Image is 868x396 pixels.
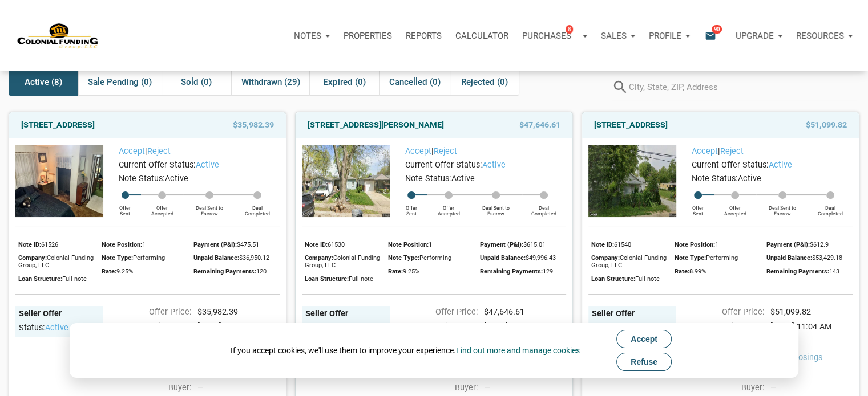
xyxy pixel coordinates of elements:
[614,241,631,248] span: 61540
[796,31,844,41] p: Resources
[601,31,627,41] p: Sales
[456,346,580,355] a: Find out more and manage cookies
[395,199,427,217] div: Offer Sent
[450,68,519,96] div: Rejected (0)
[141,199,183,217] div: Offer Accepted
[766,268,829,275] span: Remaining Payments:
[233,119,274,132] span: $35,982.39
[88,75,152,89] span: Sale Pending (0)
[388,254,419,262] span: Note Type:
[147,146,171,156] a: Reject
[17,22,99,50] img: NoteUnlimited
[328,241,345,248] span: 61530
[810,241,829,248] span: $612.9
[405,160,482,170] span: Current Offer Status:
[384,382,478,394] div: Buyer:
[671,382,764,394] div: Buyer:
[193,241,237,248] span: Payment (P&I):
[543,268,553,275] span: 129
[305,254,333,262] span: Company:
[566,25,573,34] span: 8
[119,174,165,183] span: Note Status:
[305,275,349,283] span: Loan Structure:
[515,19,594,53] button: Purchases8
[519,119,560,132] span: $47,646.61
[193,268,256,275] span: Remaining Payments:
[789,19,859,53] button: Resources
[45,323,68,333] span: active
[682,199,714,217] div: Offer Sent
[102,241,142,248] span: Note Position:
[109,199,141,217] div: Offer Sent
[704,29,717,42] i: email
[384,306,478,319] div: Offer Price:
[451,174,475,183] span: Active
[766,241,810,248] span: Payment (P&I):
[239,254,269,262] span: $36,950.12
[706,254,738,262] span: Performing
[419,254,451,262] span: Performing
[231,68,309,96] div: Withdrawn (29)
[829,268,839,275] span: 143
[237,241,259,248] span: $475.51
[165,174,188,183] span: Active
[162,68,231,96] div: Sold (0)
[594,119,668,132] a: [STREET_ADDRESS]
[675,268,689,275] span: Rate:
[715,241,718,248] span: 1
[18,254,94,269] span: Colonial Funding Group, LLC
[635,275,660,283] span: Full note
[592,309,673,320] div: Seller Offer
[18,275,62,283] span: Loan Structure:
[675,254,706,262] span: Note Type:
[461,75,508,89] span: Rejected (0)
[98,321,191,333] div: Creation Date:
[588,145,676,217] img: 575926
[522,31,571,41] p: Purchases
[434,146,457,156] a: Reject
[712,25,722,34] span: 90
[305,241,328,248] span: Note ID:
[405,146,457,156] span: |
[231,345,580,356] div: If you accept cookies, we'll use them to improve your experience.
[102,268,116,275] span: Rate:
[612,75,629,100] i: search
[765,336,858,349] div: [DATE]
[18,241,41,248] span: Note ID:
[736,31,774,41] p: Upgrade
[78,68,162,96] div: Sale Pending (0)
[62,275,87,283] span: Full note
[256,268,267,275] span: 120
[629,75,857,100] input: City, State, ZIP, Address
[671,306,764,319] div: Offer Price:
[484,382,566,394] div: —
[714,199,756,217] div: Offer Accepted
[15,145,103,217] img: 575562
[765,367,858,379] div: [DATE]
[455,31,508,41] p: Calculator
[696,19,729,53] button: email90
[25,75,62,89] span: Active (8)
[616,353,672,371] button: Refuse
[631,357,657,366] span: Refuse
[770,352,853,364] span: ezREIClosings
[403,268,419,275] span: 9.25%
[738,174,761,183] span: Active
[388,241,429,248] span: Note Position:
[102,254,133,262] span: Note Type:
[119,160,196,170] span: Current Offer Status:
[193,254,239,262] span: Unpaid Balance:
[287,19,337,53] button: Notes
[427,199,470,217] div: Offer Accepted
[522,199,566,217] div: Deal Completed
[344,31,392,41] p: Properties
[591,254,620,262] span: Company:
[806,119,847,132] span: $51,099.82
[671,321,764,333] div: Creation Date:
[399,19,449,53] button: Reports
[308,119,444,132] a: [STREET_ADDRESS][PERSON_NAME]
[594,19,642,53] button: Sales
